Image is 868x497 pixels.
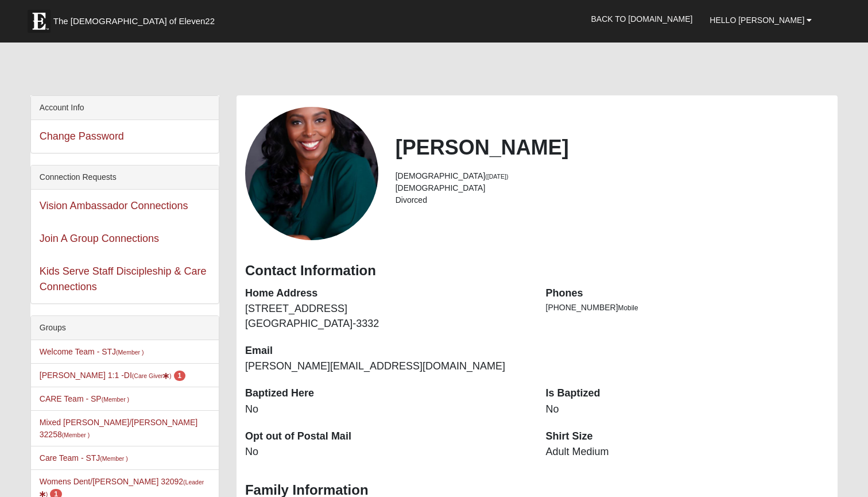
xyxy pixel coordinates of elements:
[53,16,215,27] span: The [DEMOGRAPHIC_DATA] of Eleven22
[546,429,830,444] dt: Shirt Size
[28,10,51,33] img: Eleven22 logo
[546,386,830,401] dt: Is Baptized
[31,316,219,340] div: Groups
[40,347,144,356] a: Welcome Team - STJ(Member )
[546,302,830,314] li: [PHONE_NUMBER]
[100,455,127,462] small: (Member )
[485,173,508,180] small: ([DATE])
[40,371,185,380] a: [PERSON_NAME] 1:1 -DI(Care Giver) 1
[245,107,378,240] a: View Fullsize Photo
[710,16,804,25] span: Hello [PERSON_NAME]
[701,6,820,34] a: Hello [PERSON_NAME]
[618,304,638,312] span: Mobile
[546,286,830,301] dt: Phones
[546,445,830,460] dd: Adult Medium
[245,445,529,460] dd: No
[40,418,197,439] a: Mixed [PERSON_NAME]/[PERSON_NAME] 32258(Member )
[116,349,144,356] small: (Member )
[245,263,829,279] h3: Contact Information
[396,170,829,182] li: [DEMOGRAPHIC_DATA]
[102,396,129,403] small: (Member )
[132,372,172,379] small: (Care Giver )
[40,394,129,403] a: CARE Team - SP(Member )
[245,359,529,374] dd: [PERSON_NAME][EMAIL_ADDRESS][DOMAIN_NAME]
[245,286,529,301] dt: Home Address
[583,5,702,33] a: Back to [DOMAIN_NAME]
[396,135,829,160] h2: [PERSON_NAME]
[40,130,124,142] a: Change Password
[22,4,251,33] a: The [DEMOGRAPHIC_DATA] of Eleven22
[245,386,529,401] dt: Baptized Here
[245,344,529,359] dt: Email
[40,233,159,244] a: Join A Group Connections
[174,371,186,381] span: number of pending members
[396,182,829,194] li: [DEMOGRAPHIC_DATA]
[40,265,207,292] a: Kids Serve Staff Discipleship & Care Connections
[245,402,529,417] dd: No
[245,302,529,331] dd: [STREET_ADDRESS] [GEOGRAPHIC_DATA]-3332
[40,200,188,211] a: Vision Ambassador Connections
[31,96,219,120] div: Account Info
[546,402,830,417] dd: No
[31,165,219,190] div: Connection Requests
[245,429,529,444] dt: Opt out of Postal Mail
[40,453,128,463] a: Care Team - STJ(Member )
[396,194,829,206] li: Divorced
[62,431,90,438] small: (Member )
